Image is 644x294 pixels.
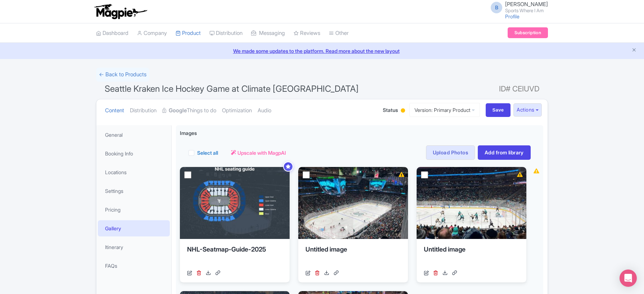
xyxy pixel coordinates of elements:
[98,145,170,162] a: Booking Info
[98,202,170,218] a: Pricing
[383,106,398,114] span: Status
[137,23,167,43] a: Company
[98,239,170,255] a: Itinerary
[98,220,170,236] a: Gallery
[130,99,157,122] a: Distribution
[305,245,401,266] div: Untitled image
[505,1,548,8] span: [PERSON_NAME]
[258,99,271,122] a: Audio
[96,68,149,82] a: ← Back to Products
[329,23,349,43] a: Other
[197,149,218,157] label: Select all
[98,164,170,180] a: Locations
[180,129,197,137] span: Images
[620,270,637,287] div: Open Intercom Messenger
[98,127,170,143] a: General
[486,1,548,13] a: B [PERSON_NAME] Sports Where I Am
[505,8,548,13] small: Sports Where I Am
[98,183,170,199] a: Settings
[237,149,286,157] span: Upscale with MagpAI
[4,47,640,55] a: We made some updates to the platform. Read more about the new layout
[508,27,548,38] a: Subscription
[409,103,480,117] a: Version: Primary Product
[399,105,407,117] div: Building
[105,99,124,122] a: Content
[105,83,359,94] span: Seattle Kraken Ice Hockey Game at Climate [GEOGRAPHIC_DATA]
[491,2,502,13] span: B
[162,99,216,122] a: GoogleThings to do
[231,149,286,157] a: Upscale with MagpAI
[513,103,542,117] button: Actions
[92,4,148,19] img: logo-ab69f6fb50320c5b225c76a69d11143b.png
[631,46,637,55] button: Close announcement
[222,99,252,122] a: Optimization
[251,23,285,43] a: Messaging
[98,258,170,274] a: FAQs
[486,103,511,117] input: Save
[426,145,475,160] a: Upload Photos
[499,82,539,96] span: ID# CEIUVD
[294,23,320,43] a: Reviews
[187,245,282,266] div: NHL-Seatmap-Guide-2025
[176,23,201,43] a: Product
[169,107,187,115] strong: Google
[505,13,520,19] a: Profile
[424,245,519,266] div: Untitled image
[96,23,128,43] a: Dashboard
[478,145,531,160] a: Add from library
[209,23,242,43] a: Distribution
